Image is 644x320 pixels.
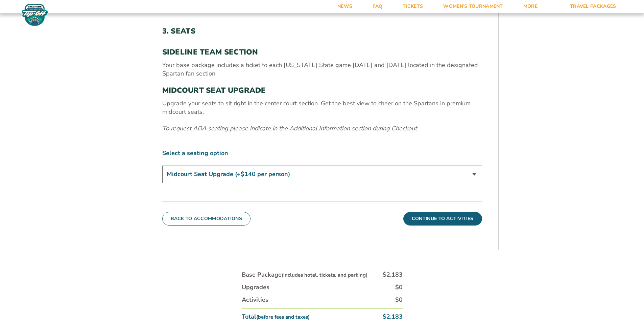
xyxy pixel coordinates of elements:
[242,283,269,292] div: Upgrades
[282,272,367,278] small: (includes hotel, tickets, and parking)
[162,61,482,78] p: Your base package includes a ticket to each [US_STATE] State game [DATE] and [DATE] located in th...
[162,124,417,132] em: To request ADA seating please indicate in the Additional Information section during Checkout
[162,27,482,36] h2: 3. Seats
[162,48,482,57] h3: SIDELINE TEAM SECTION
[395,283,403,292] div: $0
[162,212,251,226] button: Back To Accommodations
[383,271,403,279] div: $2,183
[20,3,50,26] img: Fort Myers Tip-Off
[162,99,482,116] p: Upgrade your seats to sit right in the center court section. Get the best view to cheer on the Sp...
[403,212,482,226] button: Continue To Activities
[162,86,482,95] h3: MIDCOURT SEAT UPGRADE
[242,296,268,304] div: Activities
[395,296,403,304] div: $0
[162,149,482,157] label: Select a seating option
[242,271,367,279] div: Base Package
